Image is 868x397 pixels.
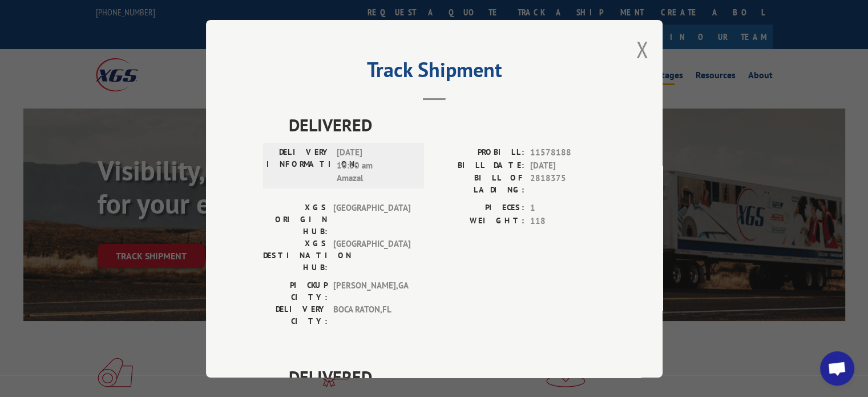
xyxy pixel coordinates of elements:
[530,159,605,172] span: [DATE]
[263,303,328,327] label: DELIVERY CITY:
[333,238,410,274] span: [GEOGRAPHIC_DATA]
[333,202,410,238] span: [GEOGRAPHIC_DATA]
[434,172,524,196] label: BILL OF LADING:
[434,146,524,159] label: PROBILL:
[434,159,524,172] label: BILL DATE:
[263,202,328,238] label: XGS ORIGIN HUB:
[289,112,605,138] span: DELIVERED
[636,34,648,65] button: Close modal
[530,214,605,227] span: 118
[289,364,605,390] span: DELIVERED
[337,146,414,185] span: [DATE] 10:30 am Amazal
[530,202,605,215] span: 1
[333,303,410,327] span: BOCA RATON , FL
[263,238,328,274] label: XGS DESTINATION HUB:
[530,146,605,159] span: 11578188
[820,351,854,386] a: Open chat
[434,214,524,227] label: WEIGHT:
[263,62,605,83] h2: Track Shipment
[434,202,524,215] label: PIECES:
[333,279,410,303] span: [PERSON_NAME] , GA
[263,279,328,303] label: PICKUP CITY:
[267,146,331,185] label: DELIVERY INFORMATION:
[530,172,605,196] span: 2818375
